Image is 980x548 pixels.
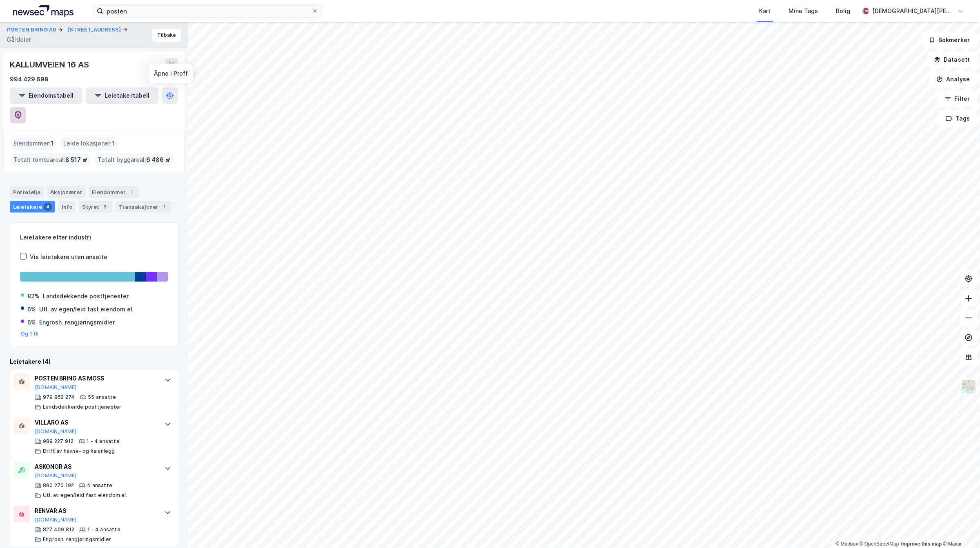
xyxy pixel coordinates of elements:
div: Leietakere etter industri [20,233,168,242]
div: 827 409 812 [43,526,74,533]
div: Bolig [836,6,850,16]
div: Utl. av egen/leid fast eiendom el. [39,304,134,314]
div: 6% [27,304,36,314]
button: Filter [938,91,977,107]
div: Vis leietakere uten ansatte [30,252,107,262]
div: 994 429 698 [10,74,49,84]
div: 1 [127,188,136,196]
button: Eiendomstabell [10,87,82,104]
div: VILLARO AS [35,418,156,427]
div: Totalt byggareal : [94,153,174,166]
img: Z [961,379,976,394]
div: 989 227 912 [43,438,73,445]
img: logo.a4113a55bc3d86da70a041830d287a7e.svg [13,5,73,17]
iframe: Chat Widget [939,509,980,548]
div: [DEMOGRAPHIC_DATA][PERSON_NAME] [872,6,954,16]
div: 6% [27,318,36,327]
a: Improve this map [901,541,942,547]
div: Totalt tomteareal : [10,153,91,166]
div: Landsdekkende posttjenester [43,404,121,410]
button: [DOMAIN_NAME] [35,517,77,523]
div: 979 852 274 [43,394,75,400]
button: POSTEN BRING AS [7,26,58,34]
div: Mine Tags [788,6,818,16]
div: 1 - 4 ansatte [87,526,120,533]
span: 6 486 ㎡ [146,155,171,165]
button: Og 1 til [21,331,39,337]
div: Leide lokasjoner : [60,137,118,150]
button: Tilbake [152,29,181,42]
div: KALLUMVEIEN 16 AS [10,58,91,71]
div: 82% [27,291,40,301]
button: Leietakertabell [86,87,158,104]
a: Mapbox [835,541,858,547]
div: Eiendommer : [10,137,57,150]
div: 3 [101,203,109,211]
div: Engrosh. rengjøringsmidler [39,318,115,327]
div: 55 ansatte [88,394,116,400]
div: RENVAR AS [35,506,156,516]
div: Transaksjoner [116,201,171,212]
div: 880 270 192 [43,482,74,489]
div: Styret [79,201,112,212]
div: Gårdeier [7,35,31,45]
div: Eiendommer [89,186,139,198]
div: Portefølje [10,186,44,198]
div: Leietakere (4) [10,357,178,367]
div: Info [58,201,76,212]
div: Engrosh. rengjøringsmidler [43,536,111,543]
div: 4 ansatte [87,482,112,489]
a: OpenStreetMap [860,541,899,547]
div: ASKONOR AS [35,462,156,472]
div: Kart [759,6,771,16]
div: Utl. av egen/leid fast eiendom el. [43,492,127,499]
button: Datasett [927,51,977,68]
div: 1 [160,203,168,211]
div: Aksjonærer [47,186,85,198]
div: POSTEN BRING AS MOSS [35,374,156,383]
button: [STREET_ADDRESS] [67,26,122,34]
button: [DOMAIN_NAME] [35,428,77,435]
span: 8 517 ㎡ [65,155,88,165]
div: Drift av havne- og kaianlegg [43,448,115,454]
div: Leietakere [10,201,55,212]
span: 1 [112,139,115,148]
div: 1 - 4 ansatte [87,438,120,445]
button: Tags [939,110,977,127]
button: [DOMAIN_NAME] [35,472,77,479]
input: Søk på adresse, matrikkel, gårdeiere, leietakere eller personer [103,5,312,17]
div: Landsdekkende posttjenester [43,291,129,301]
button: Bokmerker [922,32,977,48]
span: 1 [51,139,53,148]
div: 4 [44,203,52,211]
button: [DOMAIN_NAME] [35,384,77,391]
button: Analyse [929,71,977,87]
